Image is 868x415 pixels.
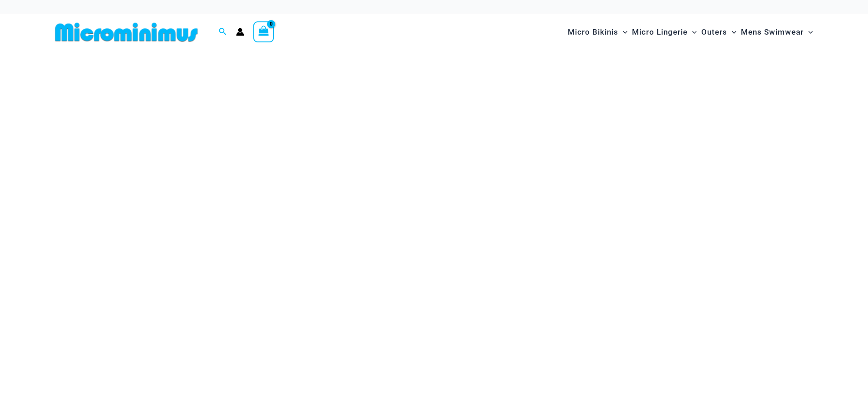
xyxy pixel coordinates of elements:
span: Menu Toggle [618,20,627,44]
a: Account icon link [236,28,244,36]
span: Menu Toggle [804,20,813,44]
span: Mens Swimwear [741,20,804,44]
a: View Shopping Cart, empty [253,21,274,42]
span: Micro Lingerie [632,20,688,44]
span: Outers [701,20,727,44]
a: OutersMenu ToggleMenu Toggle [699,18,739,46]
a: Micro LingerieMenu ToggleMenu Toggle [630,18,699,46]
a: Mens SwimwearMenu ToggleMenu Toggle [739,18,815,46]
a: Micro BikinisMenu ToggleMenu Toggle [565,18,630,46]
a: Search icon link [219,26,227,38]
span: Menu Toggle [727,20,736,44]
span: Menu Toggle [688,20,697,44]
nav: Site Navigation [564,17,817,47]
img: MM SHOP LOGO FLAT [51,22,201,42]
span: Micro Bikinis [568,20,618,44]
